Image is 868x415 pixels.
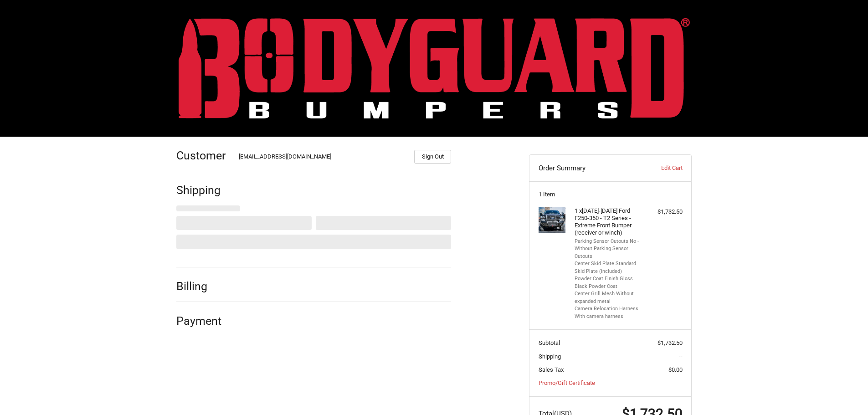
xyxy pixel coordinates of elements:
h2: Customer [176,149,230,163]
div: [EMAIL_ADDRESS][DOMAIN_NAME] [239,152,406,164]
iframe: Chat Widget [822,371,868,415]
h3: Order Summary [539,164,637,173]
li: Camera Relocation Harness With camera harness [575,305,644,320]
span: Subtotal [539,339,560,346]
li: Parking Sensor Cutouts No - Without Parking Sensor Cutouts [575,238,644,261]
span: $0.00 [668,366,683,373]
a: Promo/Gift Certificate [539,379,595,386]
h2: Payment [176,314,230,328]
button: Sign Out [414,150,451,164]
h2: Billing [176,279,230,293]
span: Sales Tax [539,366,564,373]
li: Center Grill Mesh Without expanded metal [575,290,644,305]
span: $1,732.50 [657,339,683,346]
span: -- [679,353,683,360]
h2: Shipping [176,183,230,197]
span: Shipping [539,353,561,360]
img: BODYGUARD BUMPERS [179,18,690,118]
li: Powder Coat Finish Gloss Black Powder Coat [575,275,644,290]
li: Center Skid Plate Standard Skid Plate (included) [575,260,644,275]
h4: 1 x [DATE]-[DATE] Ford F250-350 - T2 Series - Extreme Front Bumper (receiver or winch) [575,207,644,237]
h3: 1 Item [539,191,683,198]
div: $1,732.50 [647,207,683,216]
a: Edit Cart [637,164,682,173]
